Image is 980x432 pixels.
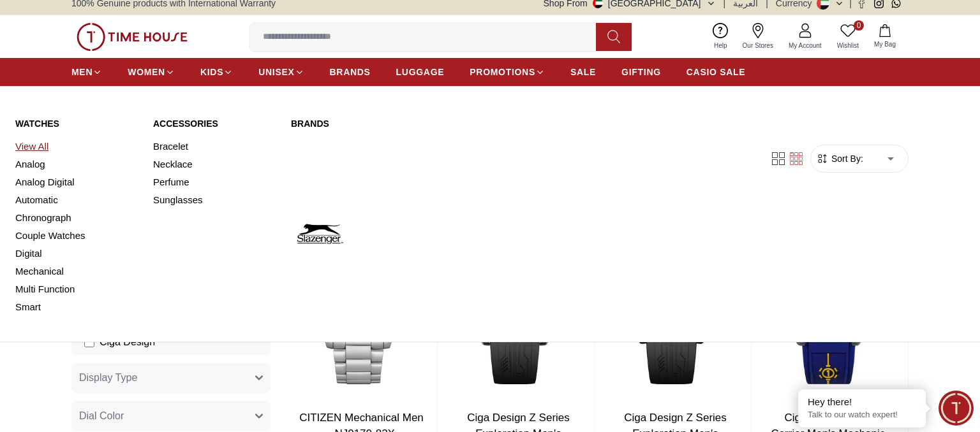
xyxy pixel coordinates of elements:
button: Display Type [71,363,271,393]
button: Dial Color [71,401,271,431]
span: WOMEN [128,66,165,78]
a: UNISEX [258,61,304,83]
span: BRANDS [330,66,371,78]
a: Help [706,20,735,53]
a: Brands [291,117,551,130]
a: SALE [570,61,596,83]
img: Slazenger [291,205,348,263]
a: MEN [71,61,102,83]
a: Accessories [153,117,276,130]
a: Multi Function [15,280,138,298]
a: Mechanical [15,263,138,280]
a: Necklace [153,155,276,173]
a: KIDS [200,61,233,83]
a: Smart [15,298,138,316]
a: Bracelet [153,138,276,155]
a: Couple Watches [15,227,138,245]
a: 0Wishlist [829,20,866,53]
button: My Bag [866,22,903,52]
a: Digital [15,245,138,263]
span: SALE [570,66,596,78]
p: Talk to our watch expert! [808,410,916,421]
a: GIFTING [621,61,661,83]
span: GIFTING [621,66,661,78]
span: LUGGAGE [396,66,445,78]
span: My Bag [869,40,901,49]
span: Our Stores [738,41,778,50]
a: Perfume [153,173,276,191]
span: Help [709,41,732,50]
a: Chronograph [15,209,138,227]
a: PROMOTIONS [470,61,545,83]
a: Watches [15,117,138,130]
a: Sunglasses [153,191,276,209]
a: BRANDS [330,61,371,83]
a: Analog Digital [15,173,138,191]
span: CASIO SALE [687,66,746,78]
span: Sort By: [829,152,863,165]
a: WOMEN [128,61,175,83]
a: Our Stores [735,20,781,53]
a: LUGGAGE [396,61,445,83]
button: Sort By: [816,152,863,165]
span: My Account [783,41,827,50]
span: MEN [71,66,93,78]
span: UNISEX [258,66,294,78]
span: Wishlist [832,41,864,50]
span: Ciga Design [100,335,155,350]
span: KIDS [200,66,223,78]
a: Analog [15,155,138,173]
a: CASIO SALE [687,61,746,83]
a: Automatic [15,191,138,209]
a: View All [15,138,138,155]
div: Chat Widget [939,391,974,426]
div: Hey there! [808,396,916,408]
span: 0 [854,20,864,31]
span: Display Type [79,370,137,385]
span: PROMOTIONS [470,66,535,78]
span: Dial Color [79,408,124,424]
input: Ciga Design [84,337,94,347]
img: ... [77,23,188,51]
